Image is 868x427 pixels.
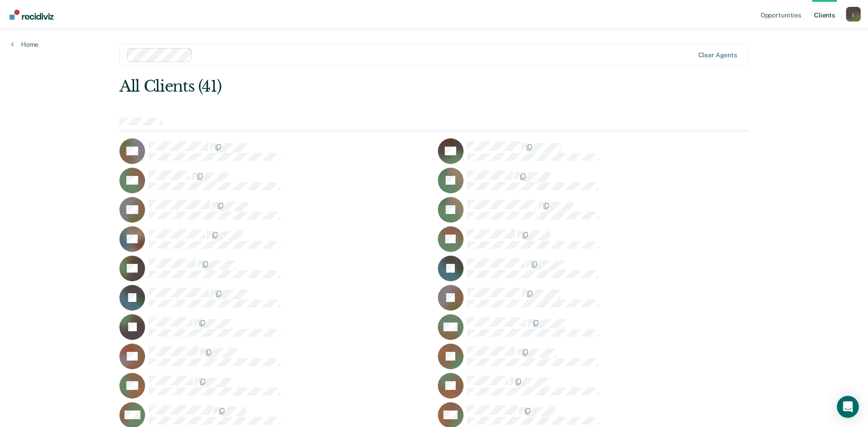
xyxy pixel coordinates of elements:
[119,77,623,96] div: All Clients (41)
[11,40,38,49] a: Home
[837,396,859,418] div: Open Intercom Messenger
[846,7,861,22] div: j
[698,51,737,59] div: Clear agents
[10,10,54,20] img: Recidiviz
[846,7,861,22] button: Profile dropdown button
